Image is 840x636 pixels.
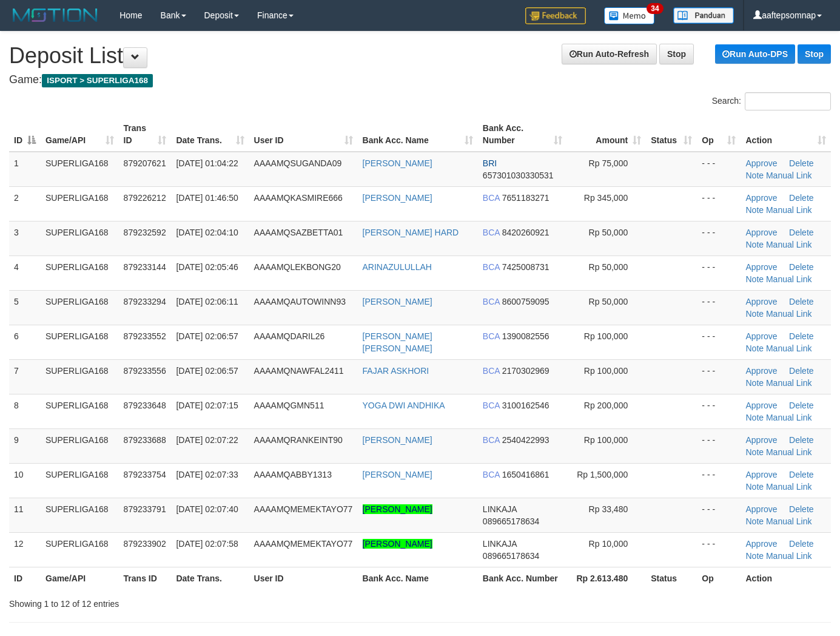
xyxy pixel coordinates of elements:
a: Approve [745,228,777,237]
a: Manual Link [766,551,812,561]
a: Manual Link [766,205,812,215]
a: [PERSON_NAME] HARD [363,228,459,237]
a: Manual Link [766,309,812,319]
span: 879226212 [124,193,166,203]
a: FAJAR ASKHORI [363,366,429,376]
a: Run Auto-Refresh [562,44,657,64]
a: Delete [789,331,813,341]
td: 5 [9,290,41,325]
td: 4 [9,255,41,290]
a: [PERSON_NAME] [363,539,432,549]
td: SUPERLIGA168 [41,463,119,498]
a: Manual Link [766,447,812,457]
th: Date Trans.: activate to sort column ascending [171,117,249,152]
span: Copy 1390082556 to clipboard [502,331,549,341]
td: - - - [697,152,741,187]
span: [DATE] 02:07:58 [176,539,238,549]
a: [PERSON_NAME] [363,158,432,168]
a: Delete [789,539,813,549]
span: 34 [647,3,663,14]
a: Approve [745,539,777,549]
a: Note [745,516,764,526]
a: Note [745,343,764,353]
a: Note [745,413,764,422]
a: Approve [745,331,777,341]
th: Game/API: activate to sort column ascending [41,117,119,152]
a: Manual Link [766,274,812,284]
td: SUPERLIGA168 [41,290,119,325]
span: Copy 8420260921 to clipboard [502,228,549,237]
span: [DATE] 02:07:22 [176,435,238,445]
input: Search: [745,92,831,110]
a: YOGA DWI ANDHIKA [363,401,445,410]
span: AAAAMQAUTOWINN93 [254,297,346,306]
td: - - - [697,532,741,567]
a: Approve [745,504,777,514]
th: User ID: activate to sort column ascending [249,117,358,152]
td: - - - [697,359,741,394]
span: Rp 50,000 [589,228,628,237]
a: Note [745,205,764,215]
td: SUPERLIGA168 [41,532,119,567]
td: - - - [697,325,741,359]
span: [DATE] 01:46:50 [176,193,238,203]
th: ID: activate to sort column descending [9,117,41,152]
a: Approve [745,262,777,272]
span: Copy 2170302969 to clipboard [502,366,549,376]
span: 879233902 [124,539,166,549]
span: 879233754 [124,470,166,479]
h4: Game: [9,74,831,86]
a: Approve [745,297,777,306]
span: Rp 50,000 [589,297,628,306]
a: [PERSON_NAME] [363,504,432,514]
a: Note [745,378,764,388]
a: Manual Link [766,482,812,492]
span: 879233648 [124,401,166,410]
span: Rp 200,000 [584,401,628,410]
th: Status: activate to sort column ascending [646,117,697,152]
span: Copy 657301030330531 to clipboard [483,171,554,180]
a: Stop [798,44,831,64]
a: [PERSON_NAME] [PERSON_NAME] [363,331,432,353]
span: AAAAMQSAZBETTA01 [254,228,343,237]
th: Bank Acc. Number: activate to sort column ascending [478,117,567,152]
td: - - - [697,394,741,428]
td: SUPERLIGA168 [41,394,119,428]
span: BCA [483,262,500,272]
span: BCA [483,193,500,203]
span: Copy 2540422993 to clipboard [502,435,549,445]
a: Delete [789,366,813,376]
span: BCA [483,470,500,479]
span: Copy 7651183271 to clipboard [502,193,549,203]
span: [DATE] 02:07:40 [176,504,238,514]
td: - - - [697,463,741,498]
th: Rp 2.613.480 [567,567,646,589]
a: Delete [789,504,813,514]
a: Manual Link [766,516,812,526]
a: Approve [745,158,777,168]
span: BCA [483,366,500,376]
th: Trans ID: activate to sort column ascending [119,117,172,152]
a: Delete [789,297,813,306]
a: Delete [789,193,813,203]
span: Copy 1650416861 to clipboard [502,470,549,479]
td: 3 [9,221,41,255]
td: 7 [9,359,41,394]
td: SUPERLIGA168 [41,428,119,463]
a: Delete [789,401,813,410]
span: Copy 089665178634 to clipboard [483,516,539,526]
span: LINKAJA [483,539,517,549]
a: [PERSON_NAME] [363,193,432,203]
a: Manual Link [766,413,812,422]
a: Delete [789,262,813,272]
th: Op: activate to sort column ascending [697,117,741,152]
span: AAAAMQMEMEKTAYO77 [254,539,353,549]
td: - - - [697,186,741,221]
th: Status [646,567,697,589]
a: Manual Link [766,378,812,388]
td: 8 [9,394,41,428]
span: 879233552 [124,331,166,341]
td: SUPERLIGA168 [41,186,119,221]
span: Rp 345,000 [584,193,628,203]
span: AAAAMQLEKBONG20 [254,262,341,272]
